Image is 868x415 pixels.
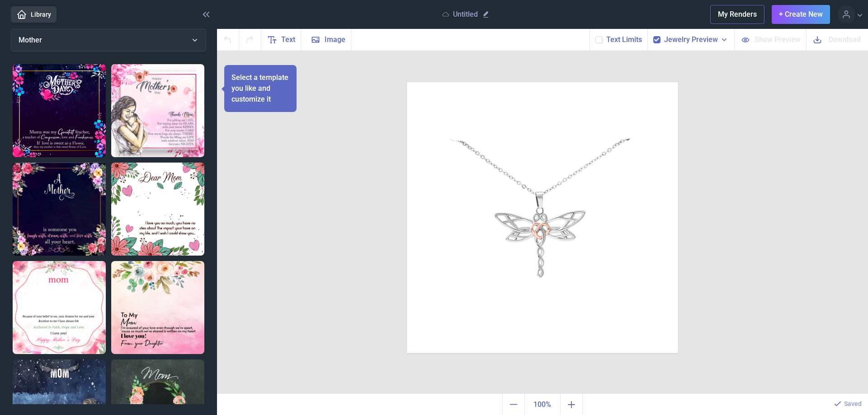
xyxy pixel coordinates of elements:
[664,34,729,45] button: Jewelry Preview
[606,34,642,45] button: Text Limits
[19,36,42,44] span: Mother
[829,34,861,45] span: Download
[325,34,345,45] span: Image
[772,5,830,24] button: + Create New
[527,396,558,414] span: 100%
[664,34,718,45] span: Jewelry Preview
[453,10,478,19] p: Untitled
[281,34,295,45] span: Text
[844,399,862,408] p: Saved
[217,29,239,50] button: Undo
[710,5,764,24] button: My Renders
[13,261,106,354] img: Message Card Mother day
[13,64,106,157] img: Mama was my greatest teacher
[111,64,204,157] img: Thanks mom, for gifting me life
[806,29,868,50] button: Download
[11,29,206,51] button: Mother
[561,394,583,415] button: Zoom in
[261,29,301,50] button: Text
[13,163,106,256] img: Mother is someone you laugh with
[301,29,351,50] button: Image
[231,72,289,105] p: Select a template you like and customize it
[502,394,524,415] button: Zoom out
[755,34,801,45] span: Show Preview
[524,394,561,415] button: Actual size
[239,29,261,50] button: Redo
[111,261,204,354] img: Mom - I'm assured of your love
[11,6,57,23] a: Library
[111,163,204,256] img: Dear Mom I love you so much
[734,29,806,50] button: Show Preview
